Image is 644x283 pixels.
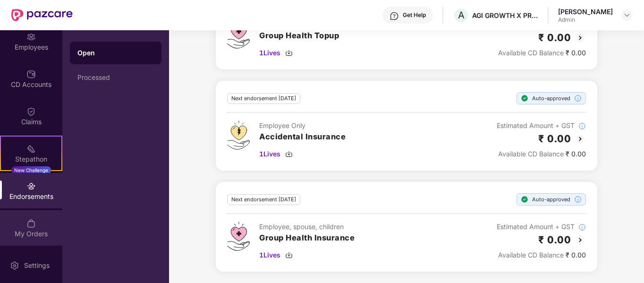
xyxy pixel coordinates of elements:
[227,222,250,251] img: svg+xml;base64,PHN2ZyB4bWxucz0iaHR0cDovL3d3dy53My5vcmcvMjAwMC9zdmciIHdpZHRoPSI0Ny43MTQiIGhlaWdodD...
[26,219,36,228] img: svg+xml;base64,PHN2ZyBpZD0iTXlfT3JkZXJzIiBkYXRhLW5hbWU9Ik15IE9yZGVycyIgeG1sbnM9Imh0dHA6Ly93d3cudz...
[538,131,571,146] h2: ₹ 0.00
[26,181,36,191] img: svg+xml;base64,PHN2ZyBpZD0iRW5kb3JzZW1lbnRzIiB4bWxucz0iaHR0cDovL3d3dy53My5vcmcvMjAwMC9zdmciIHdpZH...
[575,234,586,246] img: svg+xml;base64,PHN2ZyBpZD0iQmFjay0yMHgyMCIgeG1sbnM9Imh0dHA6Ly93d3cudzMub3JnLzIwMDAvc3ZnIiB3aWR0aD...
[77,74,154,81] div: Processed
[458,9,465,21] span: A
[227,93,300,104] div: Next endorsement [DATE]
[497,48,586,58] div: ₹ 0.00
[575,133,586,145] img: svg+xml;base64,PHN2ZyBpZD0iQmFjay0yMHgyMCIgeG1sbnM9Imh0dHA6Ly93d3cudzMub3JnLzIwMDAvc3ZnIiB3aWR0aD...
[558,16,613,24] div: Admin
[285,49,293,57] img: svg+xml;base64,PHN2ZyBpZD0iRG93bmxvYWQtMzJ4MzIiIHhtbG5zPSJodHRwOi8vd3d3LnczLm9yZy8yMDAwL3N2ZyIgd2...
[26,107,36,116] img: svg+xml;base64,PHN2ZyBpZD0iQ2xhaW0iIHhtbG5zPSJodHRwOi8vd3d3LnczLm9yZy8yMDAwL3N2ZyIgd2lkdGg9IjIwIi...
[497,250,586,260] div: ₹ 0.00
[26,144,36,154] img: svg+xml;base64,PHN2ZyB4bWxucz0iaHR0cDovL3d3dy53My5vcmcvMjAwMC9zdmciIHdpZHRoPSIyMSIgaGVpZ2h0PSIyMC...
[472,11,538,20] div: AGI GROWTH X PRIVATE LIMITED
[11,9,73,21] img: New Pazcare Logo
[574,196,582,203] img: svg+xml;base64,PHN2ZyBpZD0iSW5mb18tXzMyeDMyIiBkYXRhLW5hbWU9IkluZm8gLSAzMngzMiIgeG1sbnM9Imh0dHA6Ly...
[10,261,19,270] img: svg+xml;base64,PHN2ZyBpZD0iU2V0dGluZy0yMHgyMCIgeG1sbnM9Imh0dHA6Ly93d3cudzMub3JnLzIwMDAvc3ZnIiB3aW...
[497,149,586,159] div: ₹ 0.00
[227,19,250,49] img: svg+xml;base64,PHN2ZyB4bWxucz0iaHR0cDovL3d3dy53My5vcmcvMjAwMC9zdmciIHdpZHRoPSI0Ny43MTQiIGhlaWdodD...
[259,250,280,260] span: 1 Lives
[26,32,36,42] img: svg+xml;base64,PHN2ZyBpZD0iRW1wbG95ZWVzIiB4bWxucz0iaHR0cDovL3d3dy53My5vcmcvMjAwMC9zdmciIHdpZHRoPS...
[259,120,346,131] div: Employee Only
[227,120,250,150] img: svg+xml;base64,PHN2ZyB4bWxucz0iaHR0cDovL3d3dy53My5vcmcvMjAwMC9zdmciIHdpZHRoPSI0OS4zMjEiIGhlaWdodD...
[285,150,293,158] img: svg+xml;base64,PHN2ZyBpZD0iRG93bmxvYWQtMzJ4MzIiIHhtbG5zPSJodHRwOi8vd3d3LnczLm9yZy8yMDAwL3N2ZyIgd2...
[521,94,528,102] img: svg+xml;base64,PHN2ZyBpZD0iU3RlcC1Eb25lLTE2eDE2IiB4bWxucz0iaHR0cDovL3d3dy53My5vcmcvMjAwMC9zdmciIH...
[259,131,346,143] h3: Accidental Insurance
[285,251,293,259] img: svg+xml;base64,PHN2ZyBpZD0iRG93bmxvYWQtMzJ4MzIiIHhtbG5zPSJodHRwOi8vd3d3LnczLm9yZy8yMDAwL3N2ZyIgd2...
[623,11,631,19] img: svg+xml;base64,PHN2ZyBpZD0iRHJvcGRvd24tMzJ4MzIiIHhtbG5zPSJodHRwOi8vd3d3LnczLm9yZy8yMDAwL3N2ZyIgd2...
[574,94,582,102] img: svg+xml;base64,PHN2ZyBpZD0iSW5mb18tXzMyeDMyIiBkYXRhLW5hbWU9IkluZm8gLSAzMngzMiIgeG1sbnM9Imh0dHA6Ly...
[259,30,344,42] h3: Group Health Topup
[538,30,571,45] h2: ₹ 0.00
[390,11,399,21] img: svg+xml;base64,PHN2ZyBpZD0iSGVscC0zMngzMiIgeG1sbnM9Imh0dHA6Ly93d3cudzMub3JnLzIwMDAvc3ZnIiB3aWR0aD...
[403,11,426,19] div: Get Help
[517,92,586,104] div: Auto-approved
[497,222,586,232] div: Estimated Amount + GST
[227,194,300,205] div: Next endorsement [DATE]
[578,122,586,130] img: svg+xml;base64,PHN2ZyBpZD0iSW5mb18tXzMyeDMyIiBkYXRhLW5hbWU9IkluZm8gLSAzMngzMiIgeG1sbnM9Imh0dHA6Ly...
[11,166,51,174] div: New Challenge
[259,222,355,232] div: Employee, spouse, children
[21,261,52,270] div: Settings
[1,154,61,164] div: Stepathon
[259,48,280,58] span: 1 Lives
[498,49,564,57] span: Available CD Balance
[259,149,280,159] span: 1 Lives
[558,7,613,16] div: [PERSON_NAME]
[498,150,564,158] span: Available CD Balance
[77,48,154,58] div: Open
[497,120,586,131] div: Estimated Amount + GST
[578,223,586,231] img: svg+xml;base64,PHN2ZyBpZD0iSW5mb18tXzMyeDMyIiBkYXRhLW5hbWU9IkluZm8gLSAzMngzMiIgeG1sbnM9Imh0dHA6Ly...
[26,69,36,79] img: svg+xml;base64,PHN2ZyBpZD0iQ0RfQWNjb3VudHMiIGRhdGEtbmFtZT0iQ0QgQWNjb3VudHMiIHhtbG5zPSJodHRwOi8vd3...
[521,196,528,203] img: svg+xml;base64,PHN2ZyBpZD0iU3RlcC1Eb25lLTE2eDE2IiB4bWxucz0iaHR0cDovL3d3dy53My5vcmcvMjAwMC9zdmciIH...
[538,232,571,248] h2: ₹ 0.00
[259,232,355,244] h3: Group Health Insurance
[498,251,564,259] span: Available CD Balance
[517,193,586,206] div: Auto-approved
[575,32,586,43] img: svg+xml;base64,PHN2ZyBpZD0iQmFjay0yMHgyMCIgeG1sbnM9Imh0dHA6Ly93d3cudzMub3JnLzIwMDAvc3ZnIiB3aWR0aD...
